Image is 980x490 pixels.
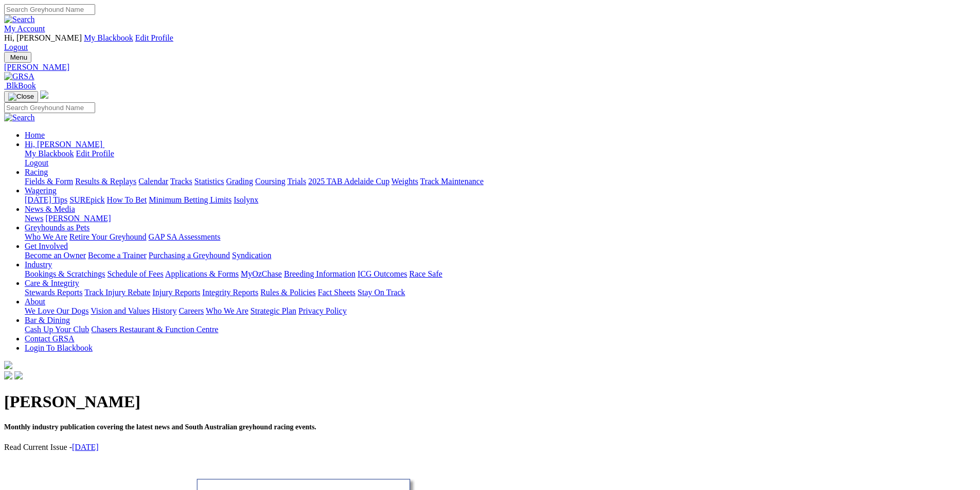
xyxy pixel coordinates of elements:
a: Strategic Plan [251,306,296,315]
img: twitter.svg [14,371,23,379]
a: Edit Profile [76,149,114,158]
a: Home [25,131,45,139]
p: Read Current Issue - [4,443,976,452]
a: Race Safe [409,269,442,278]
a: Stewards Reports [25,288,82,297]
img: logo-grsa-white.png [4,361,12,369]
a: Who We Are [206,306,248,315]
a: News [25,214,43,223]
span: BlkBook [6,81,36,90]
a: Hi, [PERSON_NAME] [25,140,104,149]
h1: [PERSON_NAME] [4,392,976,411]
a: Cash Up Your Club [25,325,89,334]
a: Who We Are [25,232,67,241]
a: Calendar [138,177,168,186]
a: Login To Blackbook [25,343,93,352]
a: Careers [179,306,204,315]
a: [DATE] Tips [25,195,67,204]
div: Racing [25,177,976,186]
a: Syndication [232,251,271,260]
a: Results & Replays [75,177,136,186]
a: Privacy Policy [298,306,347,315]
a: Integrity Reports [202,288,258,297]
div: Get Involved [25,251,976,260]
a: My Blackbook [84,33,133,42]
span: Menu [10,53,27,61]
a: We Love Our Dogs [25,306,88,315]
div: Care & Integrity [25,288,976,297]
a: Statistics [194,177,224,186]
a: How To Bet [107,195,147,204]
span: Hi, [PERSON_NAME] [4,33,82,42]
a: Tracks [170,177,192,186]
a: Logout [4,43,28,51]
div: Industry [25,269,976,279]
input: Search [4,102,95,113]
img: Search [4,15,35,24]
a: BlkBook [4,81,36,90]
button: Toggle navigation [4,52,31,63]
a: [DATE] [72,443,99,451]
img: Close [8,93,34,101]
a: Racing [25,168,48,176]
div: Bar & Dining [25,325,976,334]
a: Breeding Information [284,269,355,278]
img: facebook.svg [4,371,12,379]
a: Grading [226,177,253,186]
a: [PERSON_NAME] [4,63,976,72]
a: Minimum Betting Limits [149,195,231,204]
div: Wagering [25,195,976,205]
a: Bookings & Scratchings [25,269,105,278]
a: Injury Reports [152,288,200,297]
img: logo-grsa-white.png [40,90,48,99]
input: Search [4,4,95,15]
a: ICG Outcomes [358,269,407,278]
a: Trials [287,177,306,186]
a: Get Involved [25,242,68,250]
div: News & Media [25,214,976,223]
a: GAP SA Assessments [149,232,221,241]
a: Schedule of Fees [107,269,163,278]
a: Edit Profile [135,33,173,42]
img: Search [4,113,35,122]
a: Track Maintenance [420,177,484,186]
img: GRSA [4,72,34,81]
a: Coursing [255,177,286,186]
a: Become a Trainer [88,251,147,260]
a: Rules & Policies [260,288,316,297]
span: Hi, [PERSON_NAME] [25,140,102,149]
a: Bar & Dining [25,316,70,324]
a: Fields & Form [25,177,73,186]
a: Stay On Track [358,288,405,297]
div: My Account [4,33,976,52]
a: Wagering [25,186,57,195]
a: Logout [25,158,48,167]
a: Track Injury Rebate [84,288,150,297]
div: Hi, [PERSON_NAME] [25,149,976,168]
a: Become an Owner [25,251,86,260]
a: History [152,306,176,315]
a: SUREpick [69,195,104,204]
div: About [25,306,976,316]
a: Purchasing a Greyhound [149,251,230,260]
a: News & Media [25,205,75,213]
a: Care & Integrity [25,279,79,287]
a: Contact GRSA [25,334,74,343]
a: About [25,297,45,306]
a: 2025 TAB Adelaide Cup [308,177,389,186]
a: My Blackbook [25,149,74,158]
a: Vision and Values [91,306,150,315]
a: My Account [4,24,45,33]
span: Monthly industry publication covering the latest news and South Australian greyhound racing events. [4,423,316,431]
a: Chasers Restaurant & Function Centre [91,325,218,334]
a: MyOzChase [241,269,282,278]
a: [PERSON_NAME] [45,214,111,223]
button: Toggle navigation [4,91,38,102]
a: Isolynx [234,195,258,204]
a: Industry [25,260,52,269]
a: Fact Sheets [318,288,355,297]
a: Weights [391,177,418,186]
a: Retire Your Greyhound [69,232,147,241]
div: Greyhounds as Pets [25,232,976,242]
